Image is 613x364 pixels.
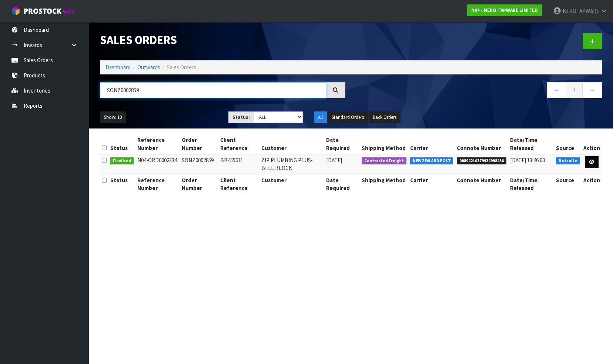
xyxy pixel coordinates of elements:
[455,174,508,194] th: Connote Number
[110,157,134,165] span: Finalised
[259,174,324,194] th: Customer
[100,33,345,47] h1: Sales Orders
[566,82,583,98] a: 1
[408,134,455,154] th: Carrier
[105,64,131,71] a: Dashboard
[582,134,602,154] th: Action
[180,174,218,194] th: Order Number
[328,111,368,123] button: Standard Orders
[108,134,135,154] th: Status
[100,82,326,98] input: Search sales orders
[232,114,250,120] strong: Status:
[360,134,408,154] th: Shipping Method
[471,7,538,13] strong: N04 - NERO TAPWARE LIMITED
[554,174,582,194] th: Source
[457,157,506,165] span: 00894210379934998456
[556,157,580,165] span: Netsuite
[547,82,566,98] a: ←
[408,174,455,194] th: Carrier
[135,134,180,154] th: Reference Number
[63,8,74,15] small: WMS
[582,82,602,98] a: →
[324,134,360,154] th: Date Required
[135,174,180,194] th: Reference Number
[362,157,406,165] span: Contracted Freight
[508,174,555,194] th: Date/Time Released
[135,154,180,174] td: N04-ORD0002334
[218,174,259,194] th: Client Reference
[259,154,324,174] td: ZIP PLUMBING PLUS- BELL BLOCK
[554,134,582,154] th: Source
[137,64,160,71] a: Outwards
[314,111,327,123] button: All
[508,134,555,154] th: Date/Time Released
[510,157,545,164] span: [DATE] 13:46:00
[218,154,259,174] td: BB455611
[259,134,324,154] th: Customer
[326,157,342,164] span: [DATE]
[563,7,599,14] span: NEROTAPWARE
[108,174,135,194] th: Status
[324,174,360,194] th: Date Required
[180,134,218,154] th: Order Number
[369,111,401,123] button: Back Orders
[455,134,508,154] th: Connote Number
[100,111,126,123] button: Show: 10
[24,6,61,16] span: ProStock
[360,174,408,194] th: Shipping Method
[356,82,602,100] nav: Page navigation
[218,134,259,154] th: Client Reference
[11,6,20,16] img: cube-alt.png
[180,154,218,174] td: SONZ0002859
[582,174,602,194] th: Action
[410,157,453,165] span: NEW ZEALAND POST
[167,64,196,71] span: Sales Orders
